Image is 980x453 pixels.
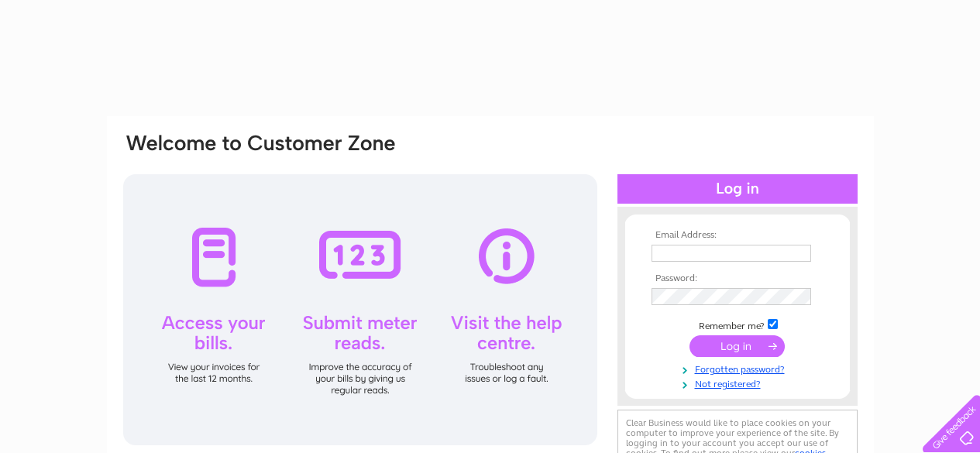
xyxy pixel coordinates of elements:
input: Submit [689,335,785,357]
a: Forgotten password? [652,361,827,376]
th: Email Address: [648,230,827,241]
th: Password: [648,273,827,284]
td: Remember me? [648,317,827,332]
a: Not registered? [652,376,827,390]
